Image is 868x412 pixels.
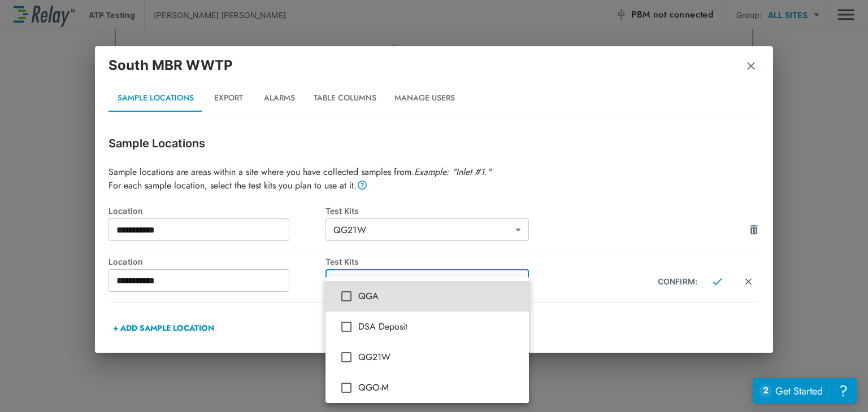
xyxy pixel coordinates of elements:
span: QGA [358,290,520,303]
span: QGO-M [358,381,520,395]
span: DSA Deposit [358,320,520,334]
span: QG21W [358,350,520,364]
iframe: Resource center [753,378,857,404]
